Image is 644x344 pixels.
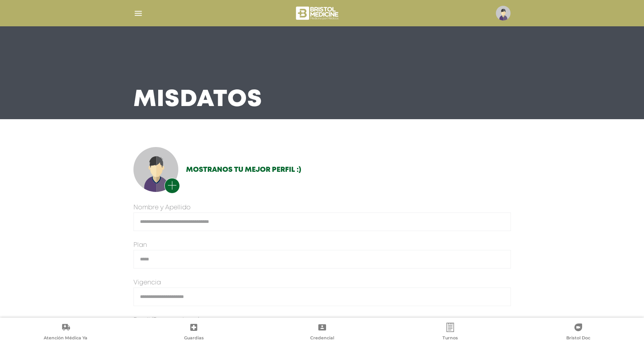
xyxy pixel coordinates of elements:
[566,335,590,342] span: Bristol Doc
[442,335,458,342] span: Turnos
[130,323,258,342] a: Guardias
[386,323,514,342] a: Turnos
[2,323,130,342] a: Atención Médica Ya
[514,323,642,342] a: Bristol Doc
[133,316,200,325] label: Email (Password app)
[133,90,262,110] h3: Mis Datos
[133,278,161,288] label: Vigencia
[496,6,511,21] img: profile-placeholder.svg
[295,4,341,22] img: bristol-medicine-blanco.png
[133,241,147,250] label: Plan
[258,323,386,342] a: Credencial
[310,335,334,342] span: Credencial
[184,335,204,342] span: Guardias
[44,335,87,342] span: Atención Médica Ya
[186,166,301,175] h2: Mostranos tu mejor perfil :)
[133,9,143,18] img: Cober_menu-lines-white.svg
[133,203,191,212] label: Nombre y Apellido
